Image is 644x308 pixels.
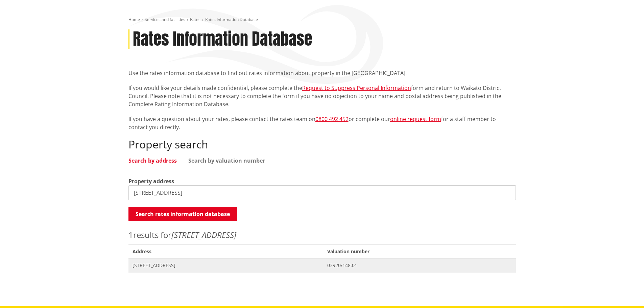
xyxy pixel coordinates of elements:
a: online request form [390,115,441,123]
iframe: Messenger Launcher [613,280,637,304]
span: Address [128,244,324,258]
a: Search by valuation number [188,158,265,163]
em: [STREET_ADDRESS] [171,229,236,240]
h1: Rates Information Database [133,29,312,49]
span: [STREET_ADDRESS] [133,262,319,269]
a: Home [128,17,140,22]
label: Property address [128,177,174,185]
a: [STREET_ADDRESS] 03920/148.01 [128,258,516,272]
p: If you have a question about your rates, please contact the rates team on or complete our for a s... [128,115,516,131]
a: Rates [190,17,200,22]
p: Use the rates information database to find out rates information about property in the [GEOGRAPHI... [128,69,516,77]
a: 0800 492 452 [315,115,349,123]
p: results for [128,229,516,241]
span: 1 [128,229,133,240]
h2: Property search [128,138,516,151]
a: Request to Suppress Personal Information [302,84,411,92]
input: e.g. Duke Street NGARUAWAHIA [128,185,516,200]
a: Search by address [128,158,177,163]
span: 03920/148.01 [327,262,511,269]
nav: breadcrumb [128,17,516,23]
span: Valuation number [323,244,516,258]
button: Search rates information database [128,207,237,221]
a: Services and facilities [145,17,185,22]
p: If you would like your details made confidential, please complete the form and return to Waikato ... [128,84,516,108]
span: Rates Information Database [205,17,258,22]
